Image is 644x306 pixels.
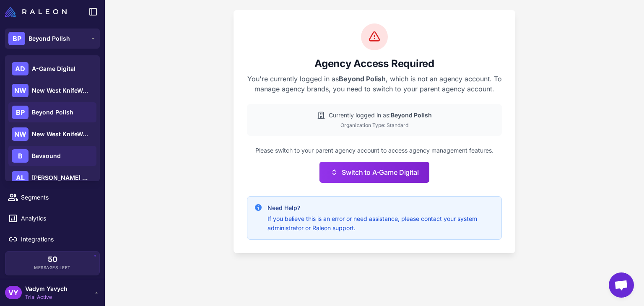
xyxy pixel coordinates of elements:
[32,173,91,182] span: [PERSON_NAME] Boutique
[339,75,386,83] strong: Beyond Polish
[3,231,101,248] a: Integrations
[267,214,495,233] p: If you believe this is an error or need assistance, please contact your system administrator or R...
[32,108,73,117] span: Beyond Polish
[12,106,29,119] div: BP
[32,130,91,139] span: New West KnifeWorks
[8,32,25,45] div: BP
[247,57,502,70] h2: Agency Access Required
[12,171,29,184] div: AL
[5,7,70,17] a: Raleon Logo
[3,210,101,227] a: Analytics
[3,189,101,206] a: Segments
[3,84,101,101] a: Chats
[21,193,95,202] span: Segments
[254,122,495,129] div: Organization Type: Standard
[247,146,502,155] p: Please switch to your parent agency account to access agency management features.
[3,105,101,122] a: Knowledge
[48,256,57,263] span: 50
[267,203,495,213] h4: Need Help?
[25,284,68,293] span: Vadym Yavych
[329,111,432,120] span: Currently logged in as:
[609,272,634,298] div: Open chat
[12,84,29,97] div: NW
[247,74,502,94] p: You're currently logged in as , which is not an agency account. To manage agency brands, you need...
[3,126,101,143] a: Email Design
[5,29,100,49] button: BPBeyond Polish
[319,162,429,183] button: Switch to A-Game Digital
[32,151,61,161] span: Bavsound
[25,293,68,301] span: Trial Active
[12,149,29,163] div: B
[34,265,71,271] span: Messages Left
[5,286,22,299] div: VY
[12,62,29,75] div: AD
[3,147,101,164] a: Campaigns
[32,64,75,73] span: A-Game Digital
[21,214,95,223] span: Analytics
[3,168,101,185] a: Calendar
[391,112,432,119] strong: Beyond Polish
[29,34,70,43] span: Beyond Polish
[32,86,91,95] span: New West KnifeWorks
[12,127,29,141] div: NW
[5,7,67,17] img: Raleon Logo
[21,235,95,244] span: Integrations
